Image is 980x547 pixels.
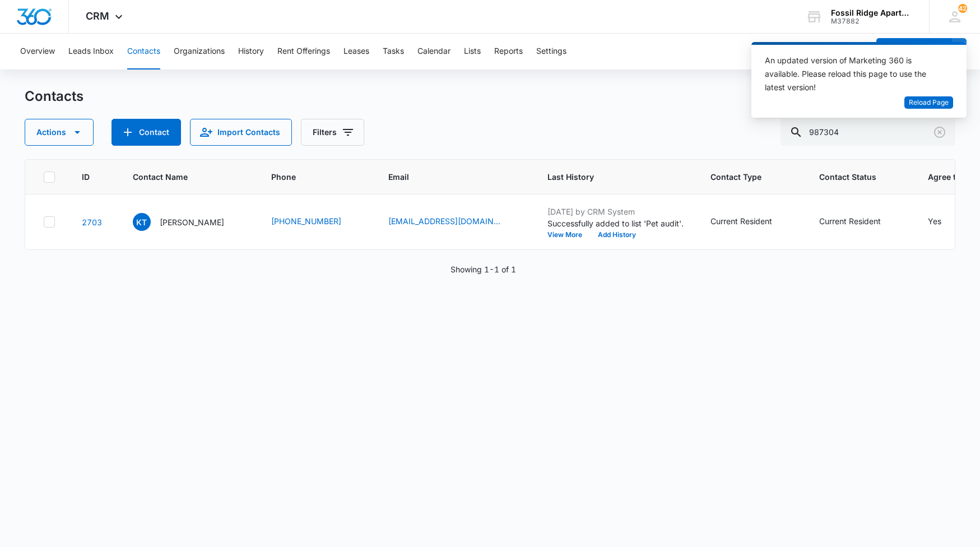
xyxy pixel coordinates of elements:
span: ID [82,171,90,183]
div: Yes [928,215,941,227]
button: Reload Page [904,96,953,109]
button: History [238,34,264,69]
button: Settings [536,34,566,69]
button: Add Contact [876,38,952,65]
div: Contact Name - Kobi Theunissen - Select to Edit Field [133,213,244,231]
div: Contact Type - Current Resident - Select to Edit Field [710,215,792,229]
button: Organizations [174,34,225,69]
button: Import Contacts [190,119,292,146]
p: [DATE] by CRM System [547,206,684,217]
input: Search Contacts [781,119,955,146]
span: KT [133,213,151,231]
div: Current Resident [819,215,881,227]
span: Contact Name [133,171,228,183]
a: [PHONE_NUMBER] [271,215,341,227]
span: Reload Page [909,98,949,108]
button: Filters [301,119,364,146]
div: account name [831,8,913,17]
p: Showing 1-1 of 1 [450,263,516,275]
button: Reports [494,34,523,69]
a: Navigate to contact details page for Kobi Theunissen [82,217,102,227]
span: Last History [547,171,667,183]
div: Contact Status - Current Resident - Select to Edit Field [819,215,901,229]
div: notifications count [958,4,967,13]
button: Rent Offerings [277,34,330,69]
span: Email [388,171,504,183]
button: Add Contact [112,119,181,146]
span: Phone [271,171,345,183]
button: Calendar [417,34,450,69]
span: Contact Type [710,171,776,183]
div: Phone - 7022374477 - Select to Edit Field [271,215,361,229]
button: Tasks [383,34,404,69]
div: account id [831,17,913,25]
button: Actions [25,119,94,146]
span: 42 [958,4,967,13]
button: Overview [20,34,55,69]
a: [EMAIL_ADDRESS][DOMAIN_NAME] [388,215,500,227]
button: Clear [931,123,949,141]
button: Leads Inbox [68,34,114,69]
div: Current Resident [710,215,772,227]
h1: Contacts [25,88,83,105]
span: CRM [86,10,109,22]
div: Agree to Subscribe - Yes - Select to Edit Field [928,215,962,229]
p: [PERSON_NAME] [160,216,224,228]
button: Leases [343,34,369,69]
button: Lists [464,34,481,69]
p: Successfully added to list 'Pet audit'. [547,217,684,229]
span: Contact Status [819,171,885,183]
button: View More [547,231,590,238]
button: Add History [590,231,644,238]
div: Email - theunissekobi@gmail.com - Select to Edit Field [388,215,521,229]
button: Contacts [127,34,160,69]
div: An updated version of Marketing 360 is available. Please reload this page to use the latest version! [765,54,940,94]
